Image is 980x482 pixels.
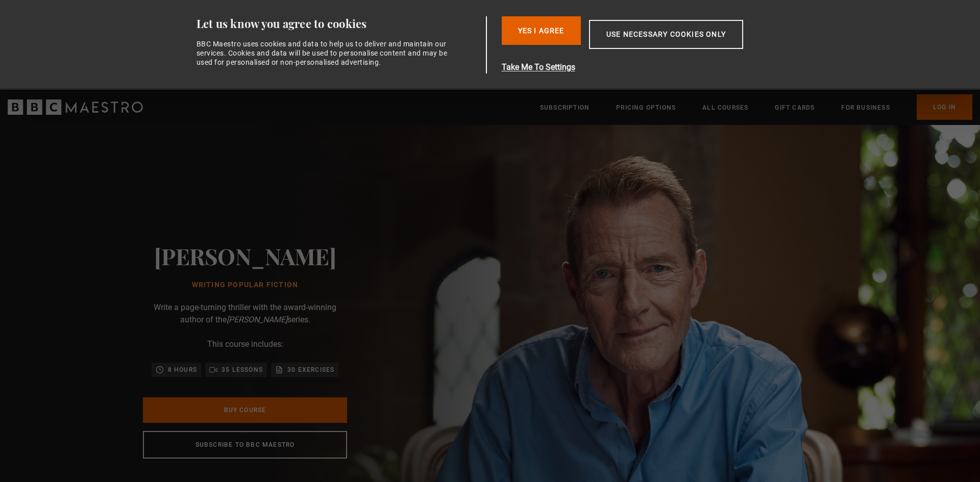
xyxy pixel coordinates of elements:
[702,103,748,113] a: All Courses
[616,103,676,113] a: Pricing Options
[154,281,336,289] h1: Writing Popular Fiction
[502,16,581,45] button: Yes I Agree
[168,365,197,375] p: 8 hours
[775,103,815,113] a: Gift Cards
[540,94,972,120] nav: Primary
[207,338,283,350] p: This course includes:
[841,103,890,113] a: For business
[143,301,347,326] p: Write a page-turning thriller with the award-winning author of the series.
[540,103,590,113] a: Subscription
[222,365,263,375] p: 35 lessons
[197,16,482,31] div: Let us know you agree to cookies
[502,61,792,73] button: Take Me To Settings
[287,365,334,375] p: 30 exercises
[154,243,336,269] h2: [PERSON_NAME]
[227,315,287,324] i: [PERSON_NAME]
[8,99,143,115] svg: BBC Maestro
[197,39,454,67] div: BBC Maestro uses cookies and data to help us to deliver and maintain our services. Cookies and da...
[917,94,972,120] a: Log In
[143,397,347,423] a: Buy Course
[143,431,347,459] a: Subscribe to BBC Maestro
[589,20,743,49] button: Use necessary cookies only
